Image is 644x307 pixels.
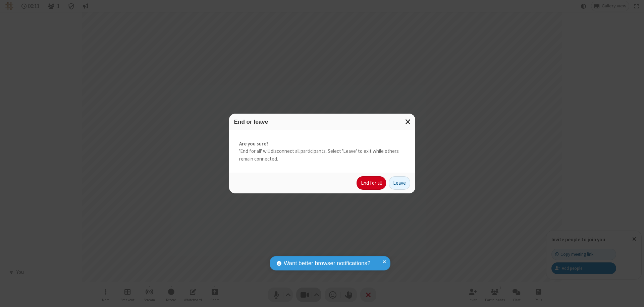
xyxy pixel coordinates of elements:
div: 'End for all' will disconnect all participants. Select 'Leave' to exit while others remain connec... [229,130,415,173]
button: End for all [357,176,386,190]
h3: End or leave [234,119,410,125]
button: Leave [389,176,410,190]
span: Want better browser notifications? [284,259,370,268]
button: Close modal [401,114,415,130]
strong: Are you sure? [239,140,405,148]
